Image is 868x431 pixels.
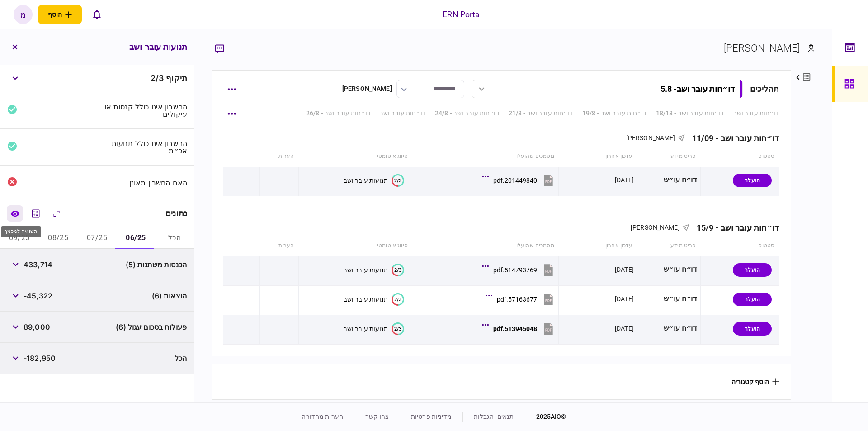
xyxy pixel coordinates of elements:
[306,109,371,118] a: דו״חות עובר ושב - 26/8
[637,236,700,256] th: פריט מידע
[299,236,412,256] th: סיווג אוטומטי
[733,109,779,118] a: דו״חות עובר ושב
[493,266,537,274] div: 514793769.pdf
[509,109,573,118] a: דו״חות עובר ושב - 21/8
[78,227,117,249] button: 07/25
[259,146,298,167] th: הערות
[615,265,634,274] div: [DATE]
[733,322,772,336] div: הועלה
[344,296,388,303] div: תנועות עובר ושב
[48,205,65,222] button: הרחב\כווץ הכל
[380,109,426,118] a: דו״חות עובר ושב
[24,322,50,332] span: 89,000
[344,293,404,306] button: 2/3תנועות עובר ושב
[731,378,779,385] button: הוסף קטגוריה
[175,353,187,364] span: הכל
[152,290,187,301] span: הוצאות (6)
[116,322,187,332] span: פעולות בסכום עגול (6)
[435,109,500,118] a: דו״חות עובר ושב - 24/8
[443,9,481,20] div: ERN Portal
[39,227,78,249] button: 08/25
[641,318,697,339] div: דו״ח עו״ש
[101,103,188,118] div: החשבון אינו כולל קנסות או עיקולים
[685,133,779,143] div: דו״חות עובר ושב - 11/09
[626,134,675,142] span: [PERSON_NAME]
[155,227,194,249] button: הכל
[488,289,555,309] button: 57163677.pdf
[484,170,555,190] button: 201449840.pdf
[344,174,404,187] button: 2/3תנועות עובר ושב
[474,413,514,420] a: תנאים והגבלות
[1,226,41,237] div: השוואה למסמך
[344,322,404,335] button: 2/3תנועות עובר ושב
[484,260,555,280] button: 514793769.pdf
[497,296,537,303] div: 57163677.pdf
[641,260,697,280] div: דו״ח עו״ש
[472,80,743,98] button: דו״חות עובר ושב- 5.8
[615,324,634,333] div: [DATE]
[656,109,724,118] a: דו״חות עובר ושב - 18/18
[394,267,401,273] text: 2/3
[101,179,188,186] div: האם החשבון מאוזן
[129,43,187,51] h3: תנועות עובר ושב
[724,41,800,56] div: [PERSON_NAME]
[166,73,187,83] span: תיקוף
[101,140,188,154] div: החשבון אינו כולל תנועות אכ״מ
[700,236,779,256] th: סטטוס
[24,290,52,301] span: -45,322
[87,5,106,24] button: פתח רשימת התראות
[631,224,680,231] span: [PERSON_NAME]
[299,146,412,167] th: סיווג אוטומטי
[641,170,697,190] div: דו״ח עו״ש
[525,412,566,422] div: © 2025 AIO
[24,353,56,364] span: -182,950
[342,84,392,94] div: [PERSON_NAME]
[493,177,537,184] div: 201449840.pdf
[559,146,637,167] th: עדכון אחרון
[493,325,537,332] div: 513945048.pdf
[165,209,187,218] div: נתונים
[733,174,772,187] div: הועלה
[24,259,52,270] span: 433,714
[344,264,404,276] button: 2/3תנועות עובר ושב
[733,293,772,306] div: הועלה
[641,289,697,309] div: דו״ח עו״ש
[28,205,44,222] button: מחשבון
[484,318,555,339] button: 513945048.pdf
[14,5,33,24] button: מ
[412,146,559,167] th: מסמכים שהועלו
[7,205,23,222] a: השוואה למסמך
[344,266,388,274] div: תנועות עובר ושב
[151,73,164,83] span: 2 / 3
[582,109,647,118] a: דו״חות עובר ושב - 19/8
[302,413,343,420] a: הערות מהדורה
[116,227,155,249] button: 06/25
[365,413,389,420] a: צרו קשר
[733,263,772,277] div: הועלה
[750,83,779,95] div: תהליכים
[615,294,634,303] div: [DATE]
[38,5,82,24] button: פתח תפריט להוספת לקוח
[126,259,187,270] span: הכנסות משתנות (5)
[344,325,388,332] div: תנועות עובר ושב
[394,177,401,183] text: 2/3
[394,326,401,332] text: 2/3
[689,223,779,232] div: דו״חות עובר ושב - 15/9
[344,177,388,184] div: תנועות עובר ושב
[700,146,779,167] th: סטטוס
[411,413,452,420] a: מדיניות פרטיות
[637,146,700,167] th: פריט מידע
[412,236,559,256] th: מסמכים שהועלו
[615,175,634,185] div: [DATE]
[660,84,735,94] div: דו״חות עובר ושב - 5.8
[394,296,401,302] text: 2/3
[559,236,637,256] th: עדכון אחרון
[259,236,298,256] th: הערות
